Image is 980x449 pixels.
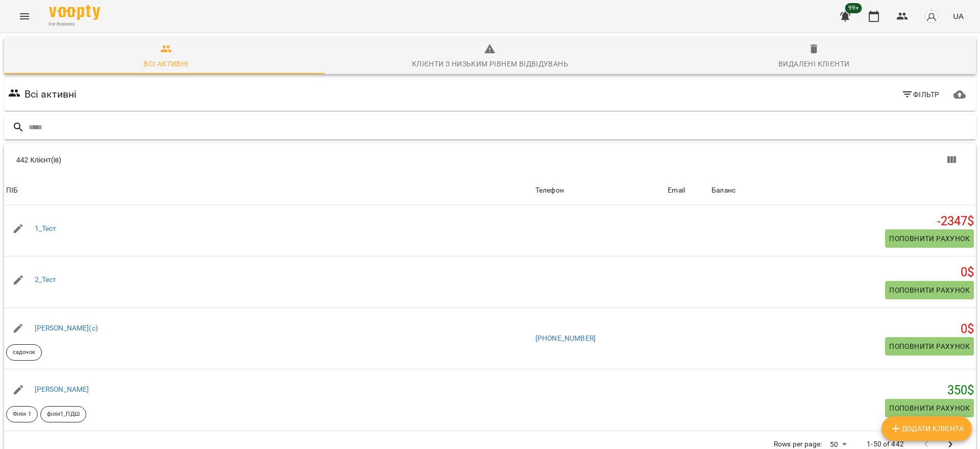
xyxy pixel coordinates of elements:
[35,224,57,232] a: 1_Тест
[49,21,100,28] span: For Business
[143,58,188,70] div: Всі активні
[668,184,685,197] div: Sort
[845,3,862,13] span: 99+
[24,86,77,102] h6: Всі активні
[412,58,568,70] div: Клієнти з низьким рівнем відвідувань
[35,275,57,283] a: 2_Тест
[668,184,707,197] span: Email
[6,184,531,197] span: ПІБ
[889,402,970,414] span: Поповнити рахунок
[897,85,944,104] button: Фільтр
[40,406,86,422] div: філія1_ПДШ
[535,184,664,197] span: Телефон
[668,184,685,197] div: Email
[949,7,968,26] button: UA
[712,184,974,197] span: Баланс
[6,406,38,422] div: Філія 1
[778,58,849,70] div: Видалені клієнти
[939,148,964,172] button: Вигляд колонок
[890,422,964,435] span: Додати клієнта
[885,399,974,417] button: Поповнити рахунок
[901,88,940,101] span: Фільтр
[6,184,18,197] div: ПІБ
[535,184,564,197] div: Телефон
[12,4,37,29] button: Menu
[889,232,970,245] span: Поповнити рахунок
[924,9,939,23] img: avatar_s.png
[13,348,35,357] p: садочок
[16,155,500,165] div: 442 Клієнт(ів)
[35,385,89,393] a: [PERSON_NAME]
[535,334,596,342] a: [PHONE_NUMBER]
[712,383,974,398] h5: 350 $
[712,184,736,197] div: Баланс
[47,410,80,419] p: філія1_ПДШ
[712,214,974,229] h5: -2347 $
[885,229,974,248] button: Поповнити рахунок
[953,11,964,21] span: UA
[712,265,974,280] h5: 0 $
[881,416,972,441] button: Додати клієнта
[535,184,564,197] div: Sort
[4,144,976,176] div: Table Toolbar
[885,337,974,356] button: Поповнити рахунок
[889,340,970,352] span: Поповнити рахунок
[712,184,736,197] div: Sort
[49,5,100,20] img: Voopty Logo
[35,324,98,332] a: [PERSON_NAME](с)
[6,184,18,197] div: Sort
[885,281,974,299] button: Поповнити рахунок
[6,344,42,361] div: садочок
[889,284,970,296] span: Поповнити рахунок
[712,321,974,337] h5: 0 $
[13,410,31,419] p: Філія 1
